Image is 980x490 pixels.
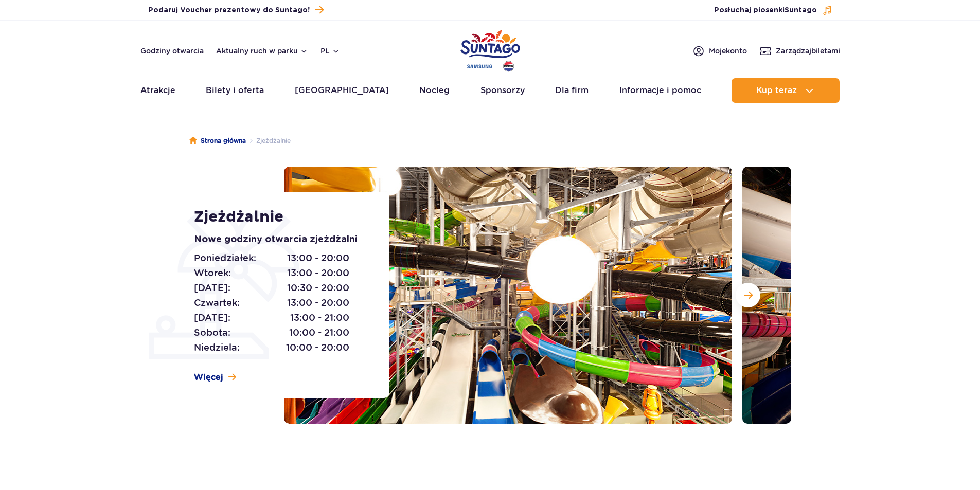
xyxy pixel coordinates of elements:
[206,78,264,103] a: Bilety i oferta
[714,5,832,15] button: Posłuchaj piosenkiSuntago
[419,78,450,103] a: Nocleg
[194,340,240,355] span: Niedziela:
[295,78,389,103] a: [GEOGRAPHIC_DATA]
[194,372,236,383] a: Więcej
[189,136,246,146] a: Strona główna
[287,296,349,310] span: 13:00 - 20:00
[194,281,230,295] span: [DATE]:
[148,3,324,17] a: Podaruj Voucher prezentowy do Suntago!
[287,266,349,280] span: 13:00 - 20:00
[619,78,701,103] a: Informacje i pomoc
[194,266,231,280] span: Wtorek:
[709,46,747,56] span: Moje konto
[756,86,797,95] span: Kup teraz
[287,251,349,265] span: 13:00 - 20:00
[286,340,349,355] span: 10:00 - 20:00
[194,208,366,226] h1: Zjeżdżalnie
[140,46,204,56] a: Godziny otwarcia
[148,5,310,15] span: Podaruj Voucher prezentowy do Suntago!
[714,5,817,15] span: Posłuchaj piosenki
[555,78,589,103] a: Dla firm
[480,78,525,103] a: Sponsorzy
[460,26,520,73] a: Park of Poland
[194,232,366,247] p: Nowe godziny otwarcia zjeżdżalni
[776,46,840,56] span: Zarządzaj biletami
[194,251,256,265] span: Poniedziałek:
[320,46,340,56] button: pl
[194,372,223,383] span: Więcej
[759,45,840,57] a: Zarządzajbiletami
[140,78,175,103] a: Atrakcje
[732,78,840,103] button: Kup teraz
[290,311,349,325] span: 13:00 - 21:00
[194,311,230,325] span: [DATE]:
[287,281,349,295] span: 10:30 - 20:00
[216,47,308,55] button: Aktualny ruch w parku
[785,7,817,14] span: Suntago
[289,325,349,340] span: 10:00 - 21:00
[736,283,760,307] button: Następny slajd
[194,296,240,310] span: Czwartek:
[692,45,747,57] a: Mojekonto
[246,136,291,146] li: Zjeżdżalnie
[194,325,230,340] span: Sobota:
